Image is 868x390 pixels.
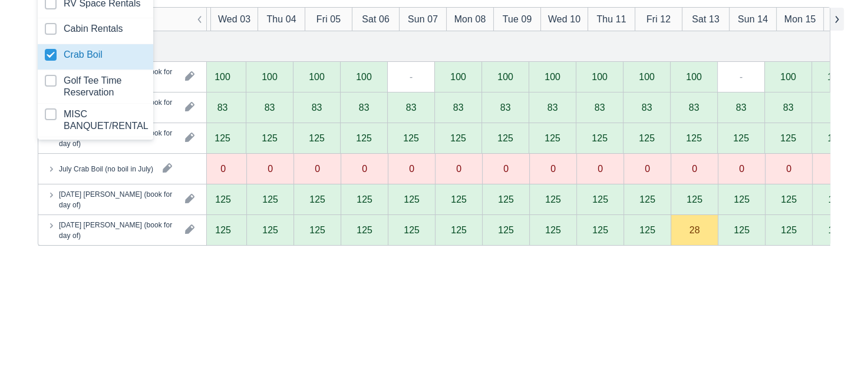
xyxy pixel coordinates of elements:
[453,103,464,112] div: 83
[498,194,514,204] div: 125
[309,225,325,234] div: 125
[692,12,720,26] div: Sat 13
[214,133,230,143] div: 125
[545,225,561,234] div: 125
[738,12,768,26] div: Sun 14
[498,225,514,234] div: 125
[408,12,438,26] div: Sun 07
[356,72,372,81] div: 100
[406,103,417,112] div: 83
[217,103,228,112] div: 83
[784,12,816,26] div: Mon 15
[736,103,747,112] div: 83
[262,225,278,234] div: 125
[547,103,558,112] div: 83
[268,164,273,173] div: 0
[59,189,176,210] div: [DATE] [PERSON_NAME] (book for day of)
[780,133,796,143] div: 125
[410,70,412,84] div: -
[827,72,843,81] div: 100
[218,12,250,26] div: Wed 03
[500,103,511,112] div: 83
[783,103,794,112] div: 83
[692,164,697,173] div: 0
[59,219,176,240] div: [DATE] [PERSON_NAME] (book for day of)
[497,72,513,81] div: 100
[544,133,560,143] div: 125
[642,103,652,112] div: 83
[780,72,796,81] div: 100
[740,70,742,84] div: -
[59,163,153,174] div: July Crab Boil (no boil in July)
[450,133,466,143] div: 125
[497,133,513,143] div: 125
[64,108,148,132] div: MISC BANQUET/RENTAL
[265,103,275,112] div: 83
[357,194,372,204] div: 125
[266,12,296,26] div: Thu 04
[59,127,176,148] div: [DATE] [PERSON_NAME] (book for day of)
[456,164,461,173] div: 0
[689,103,699,112] div: 83
[739,164,744,173] div: 0
[595,103,605,112] div: 83
[450,72,466,81] div: 100
[781,194,797,204] div: 125
[503,164,509,173] div: 0
[548,12,580,26] div: Wed 10
[356,133,372,143] div: 125
[262,194,278,204] div: 125
[404,225,420,234] div: 125
[359,103,369,112] div: 83
[215,225,231,234] div: 125
[639,72,655,81] div: 100
[639,225,655,234] div: 125
[687,194,702,204] div: 125
[316,12,341,26] div: Fri 05
[596,12,626,26] div: Thu 11
[686,133,702,143] div: 125
[734,225,750,234] div: 125
[828,194,844,204] div: 125
[451,194,467,204] div: 125
[686,72,702,81] div: 100
[592,225,608,234] div: 125
[409,164,414,173] div: 0
[639,133,655,143] div: 125
[309,194,325,204] div: 125
[315,164,320,173] div: 0
[639,194,655,204] div: 125
[598,164,603,173] div: 0
[357,225,372,234] div: 125
[828,225,844,234] div: 125
[309,133,325,143] div: 125
[262,133,278,143] div: 125
[734,194,750,204] div: 125
[786,164,791,173] div: 0
[403,133,419,143] div: 125
[309,72,325,81] div: 100
[262,72,278,81] div: 100
[451,225,467,234] div: 125
[503,12,532,26] div: Tue 09
[827,133,843,143] div: 125
[454,12,486,26] div: Mon 08
[544,72,560,81] div: 100
[781,225,797,234] div: 125
[312,103,322,112] div: 83
[689,225,700,234] div: 28
[646,12,671,26] div: Fri 12
[362,12,390,26] div: Sat 06
[592,133,608,143] div: 125
[220,164,226,173] div: 0
[645,164,650,173] div: 0
[592,194,608,204] div: 125
[592,72,608,81] div: 100
[214,72,230,81] div: 100
[550,164,556,173] div: 0
[215,194,231,204] div: 125
[545,194,561,204] div: 125
[404,194,420,204] div: 125
[362,164,367,173] div: 0
[733,133,749,143] div: 125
